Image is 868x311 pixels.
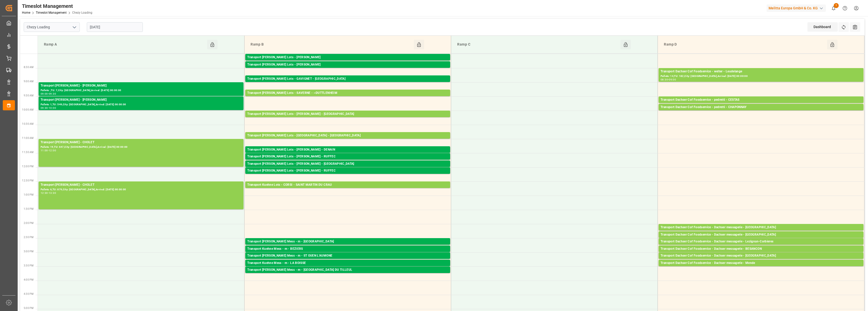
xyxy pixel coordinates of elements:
div: Transport Kuehne Mess - m - LA BOISSE [247,261,448,266]
div: Transport [PERSON_NAME] Lots - [PERSON_NAME] [247,62,448,67]
div: Pallets: ,TU: 95,City: RUFFEC,Arrival: [DATE] 00:00:00 [247,173,448,178]
div: - [48,192,49,194]
span: 2:00 PM [24,222,34,224]
input: Type to search/select [24,22,80,32]
span: 9:00 AM [24,80,34,83]
div: 12:00 [49,149,56,152]
div: Pallets: 1,TU: 70,City: ~[GEOGRAPHIC_DATA],Arrival: [DATE] 00:00:00 [247,96,448,100]
div: Transport [PERSON_NAME] Lots - [PERSON_NAME] - RUFFEC [247,154,448,159]
span: 3:30 PM [24,264,34,267]
div: Pallets: 4,TU: 489,City: RUFFEC,Arrival: [DATE] 00:00:00 [247,159,448,163]
div: 09:30 [49,93,56,95]
div: 10:00 [49,107,56,109]
div: Pallets: ,TU: 63,City: [GEOGRAPHIC_DATA],Arrival: [DATE] 00:00:00 [661,237,861,242]
div: Ramp D [662,40,827,49]
div: Timeslot Management [22,2,92,10]
div: Transport Dachser Cof Foodservice - Dachser messagerie - Lezignan-Corbieres [661,239,861,244]
div: Pallets: ,TU: 7,City: [GEOGRAPHIC_DATA],Arrival: [DATE] 00:00:00 [41,88,241,93]
div: Pallets: ,TU: 80,City: [GEOGRAPHIC_DATA],Arrival: [DATE] 00:00:00 [247,252,448,256]
div: Ramp B [249,40,414,49]
div: Transport [PERSON_NAME] Lots - [PERSON_NAME] [247,55,448,60]
div: - [48,107,49,109]
span: 8:30 AM [24,66,34,69]
div: Pallets: 1,TU: ,City: [GEOGRAPHIC_DATA][PERSON_NAME],Arrival: [DATE] 00:00:00 [247,266,448,270]
button: Help Center [839,3,851,14]
span: 4:30 PM [24,293,34,295]
div: Pallets: ,TU: 401,City: [GEOGRAPHIC_DATA],Arrival: [DATE] 00:00:00 [247,167,448,171]
div: Pallets: ,TU: 848,City: [GEOGRAPHIC_DATA][PERSON_NAME],Arrival: [DATE] 00:00:00 [247,188,448,192]
div: Transport Kuehne Mess - m - BEZIERS [247,246,448,252]
div: Pallets: ,TU: 87,City: [GEOGRAPHIC_DATA],Arrival: [DATE] 00:00:00 [661,258,861,263]
div: Pallets: 8,TU: 1233,City: CARQUEFOU,Arrival: [DATE] 00:00:00 [247,67,448,72]
div: Ramp A [42,40,207,49]
div: 09:00 [669,78,676,81]
div: Transport Dachser Cof Foodservice - Dachser messagerie - [GEOGRAPHIC_DATA] [661,253,861,258]
div: Transport [PERSON_NAME] Lots - [GEOGRAPHIC_DATA] - [GEOGRAPHIC_DATA] [247,133,448,138]
div: Pallets: ,TU: 14,City: [GEOGRAPHIC_DATA],Arrival: [DATE] 00:00:00 [247,273,448,277]
span: 12:30 PM [22,179,34,182]
div: Transport [PERSON_NAME] - CHOLET [41,182,241,188]
div: Pallets: 33,TU: 320,City: CARQUEFOU,Arrival: [DATE] 00:00:00 [247,60,448,64]
div: Transport [PERSON_NAME] Mess - m - ST OUEN L'AUMONE [247,253,448,258]
span: 9:30 AM [24,94,34,97]
div: Transport [PERSON_NAME] Lots - GAVIGNET - [GEOGRAPHIC_DATA] [247,76,448,81]
div: Transport [PERSON_NAME] Mess - m - [GEOGRAPHIC_DATA] DU TILLEUL [247,267,448,273]
div: Transport [PERSON_NAME] Lots - [PERSON_NAME] - DENAIN [247,147,448,152]
div: Dashboard [807,22,838,32]
span: 10:00 AM [22,108,34,111]
div: Transport [PERSON_NAME] Lots - [PERSON_NAME] - [GEOGRAPHIC_DATA] [247,112,448,117]
input: DD-MM-YYYY [87,22,143,32]
span: 11:00 AM [22,137,34,139]
div: Transport [PERSON_NAME] Mess - m - [GEOGRAPHIC_DATA] [247,239,448,244]
div: Transport Dachser Cof Foodservice - Dachser messagerie - [GEOGRAPHIC_DATA] [661,225,861,230]
button: open menu [70,23,78,31]
div: Transport [PERSON_NAME] Lots - SAVERNE - ~DUTTLENHEIM [247,91,448,96]
div: Transport Dachser Cof Foodservice - Dachser messagerie - [GEOGRAPHIC_DATA] [661,232,861,237]
span: 5:00 PM [24,307,34,309]
span: 11:30 AM [22,151,34,154]
div: Pallets: ,TU: 21,City: [GEOGRAPHIC_DATA],Arrival: [DATE] 00:00:00 [247,244,448,248]
div: Pallets: 3,TU: 48,City: CESTAS,Arrival: [DATE] 00:00:00 [661,102,861,107]
div: Pallets: ,TU: 116,City: [GEOGRAPHIC_DATA],Arrival: [DATE] 00:00:00 [247,152,448,157]
div: Transport [PERSON_NAME] Lots - [PERSON_NAME] - RUFFEC [247,168,448,173]
div: - [48,149,49,152]
div: - [668,78,669,81]
div: Transport Dachser Cof Foodservice - pedretti - CHAPONNAY [661,105,861,110]
a: Home [22,11,30,14]
div: Pallets: 1,TU: 549,City: [GEOGRAPHIC_DATA],Arrival: [DATE] 00:00:00 [41,102,241,107]
div: Pallets: 2,TU: 5,City: Lezignan-[GEOGRAPHIC_DATA],Arrival: [DATE] 00:00:00 [661,244,861,248]
div: Melitta Europa GmbH & Co. KG [767,5,826,12]
div: Transport [PERSON_NAME] Lots - [PERSON_NAME] - [GEOGRAPHIC_DATA] [247,161,448,167]
a: Timeslot Management [36,11,67,14]
div: Pallets: ,TU: 15,City: ST OUEN L'AUMONE,Arrival: [DATE] 00:00:00 [247,258,448,263]
div: Transport [PERSON_NAME] - [PERSON_NAME] [41,97,241,102]
span: 2:30 PM [24,236,34,239]
button: Melitta Europa GmbH & Co. KG [767,3,828,13]
div: Pallets: 4,TU: 198,City: [GEOGRAPHIC_DATA],Arrival: [DATE] 00:00:00 [247,138,448,142]
div: - [48,93,49,95]
div: Transport [PERSON_NAME] - [PERSON_NAME] [41,83,241,88]
div: Pallets: 2,TU: 49,City: [GEOGRAPHIC_DATA],Arrival: [DATE] 00:00:00 [661,266,861,270]
div: Pallets: 1,TU: 70,City: [GEOGRAPHIC_DATA],Arrival: [DATE] 00:00:00 [661,252,861,256]
span: 1 [834,3,839,8]
span: 1:00 PM [24,193,34,196]
div: 12:30 [41,192,48,194]
button: show 1 new notifications [828,3,839,14]
div: 09:30 [41,107,48,109]
div: Pallets: 5,TU: ,City: [GEOGRAPHIC_DATA],Arrival: [DATE] 00:00:00 [661,110,861,114]
span: 3:00 PM [24,250,34,253]
div: Pallets: 6,TU: 879,City: [GEOGRAPHIC_DATA],Arrival: [DATE] 00:00:00 [41,188,241,192]
div: 09:00 [41,93,48,95]
div: Transport [PERSON_NAME] - CHOLET [41,140,241,145]
span: 12:00 PM [22,165,34,168]
div: Pallets: 1,TU: 45,City: [GEOGRAPHIC_DATA],Arrival: [DATE] 00:00:00 [661,230,861,234]
div: 13:30 [49,192,56,194]
div: 11:00 [41,149,48,152]
div: Pallets: 19,TU: 647,City: [GEOGRAPHIC_DATA],Arrival: [DATE] 00:00:00 [41,145,241,149]
div: Transport Dachser Cof Foodservice - Dachser messagerie - Mende [661,261,861,266]
div: Transport Dachser Cof Foodservice - Dachser messagerie - BESANCON [661,246,861,252]
div: 08:30 [661,78,668,81]
div: Pallets: 13,TU: 708,City: [GEOGRAPHIC_DATA],Arrival: [DATE] 00:00:00 [247,81,448,86]
div: Transport Dachser Cof Foodservice - pedretti - CESTAS [661,97,861,102]
div: Transport Dachser Cof Foodservice - welter - Leudelange [661,69,861,74]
